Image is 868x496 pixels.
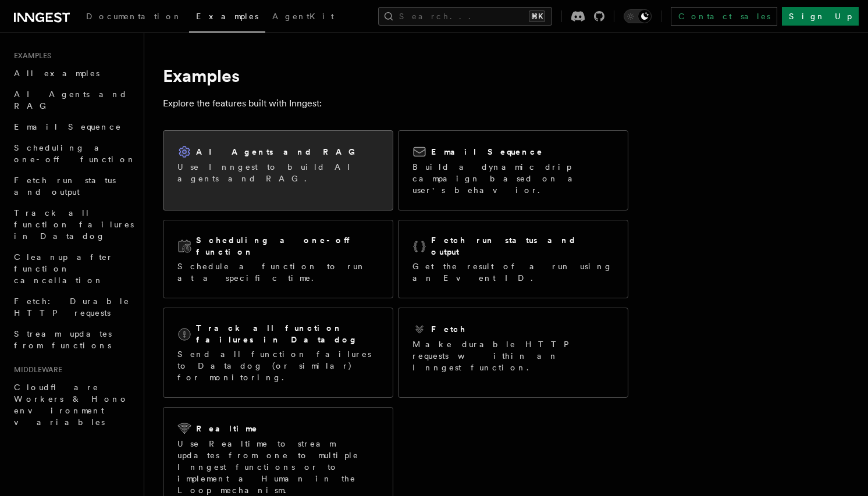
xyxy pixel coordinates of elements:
span: Cloudflare Workers & Hono environment variables [14,383,129,427]
h2: AI Agents and RAG [196,146,361,158]
h2: Fetch [431,323,467,335]
span: AgentKit [272,12,334,21]
span: Documentation [86,12,182,21]
h1: Examples [163,65,628,86]
a: All examples [9,63,137,84]
p: Send all function failures to Datadog (or similar) for monitoring. [177,348,379,383]
span: All examples [14,69,99,78]
span: Track all function failures in Datadog [14,208,134,241]
a: Track all function failures in Datadog [9,202,137,247]
span: Examples [9,51,51,60]
p: Schedule a function to run at a specific time. [177,261,379,284]
a: AI Agents and RAGUse Inngest to build AI agents and RAG. [163,130,393,210]
span: Email Sequence [14,122,122,131]
button: Search...⌘K [378,7,552,26]
a: Contact sales [671,7,777,26]
span: Scheduling a one-off function [14,143,136,164]
a: Documentation [79,3,189,31]
span: Fetch run status and output [14,176,116,197]
p: Explore the features built with Inngest: [163,95,628,112]
a: Cleanup after function cancellation [9,247,137,291]
a: Fetch: Durable HTTP requests [9,291,137,323]
h2: Scheduling a one-off function [196,234,379,258]
p: Get the result of a run using an Event ID. [412,261,614,284]
a: Sign Up [782,7,859,26]
a: Fetch run status and output [9,170,137,202]
a: Email Sequence [9,116,137,137]
a: AI Agents and RAG [9,84,137,116]
a: Fetch run status and outputGet the result of a run using an Event ID. [398,220,628,298]
h2: Fetch run status and output [431,234,614,258]
p: Use Realtime to stream updates from one to multiple Inngest functions or to implement a Human in ... [177,438,379,496]
span: Fetch: Durable HTTP requests [14,297,130,317]
a: Stream updates from functions [9,323,137,356]
a: AgentKit [265,3,341,31]
span: AI Agents and RAG [14,90,127,110]
a: FetchMake durable HTTP requests within an Inngest function. [398,308,628,398]
h2: Realtime [196,423,258,434]
a: Scheduling a one-off function [9,137,137,170]
span: Examples [196,12,258,21]
h2: Email Sequence [431,146,543,158]
p: Use Inngest to build AI agents and RAG. [177,161,379,184]
a: Scheduling a one-off functionSchedule a function to run at a specific time. [163,220,393,298]
kbd: ⌘K [529,10,545,22]
button: Toggle dark mode [624,9,652,23]
a: Email SequenceBuild a dynamic drip campaign based on a user's behavior. [398,130,628,210]
span: Cleanup after function cancellation [14,252,113,285]
h2: Track all function failures in Datadog [196,322,379,345]
a: Cloudflare Workers & Hono environment variables [9,377,137,433]
span: Middleware [9,365,62,374]
a: Examples [189,3,265,33]
p: Build a dynamic drip campaign based on a user's behavior. [412,161,614,196]
a: Track all function failures in DatadogSend all function failures to Datadog (or similar) for moni... [163,308,393,398]
span: Stream updates from functions [14,329,112,350]
p: Make durable HTTP requests within an Inngest function. [412,338,614,373]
